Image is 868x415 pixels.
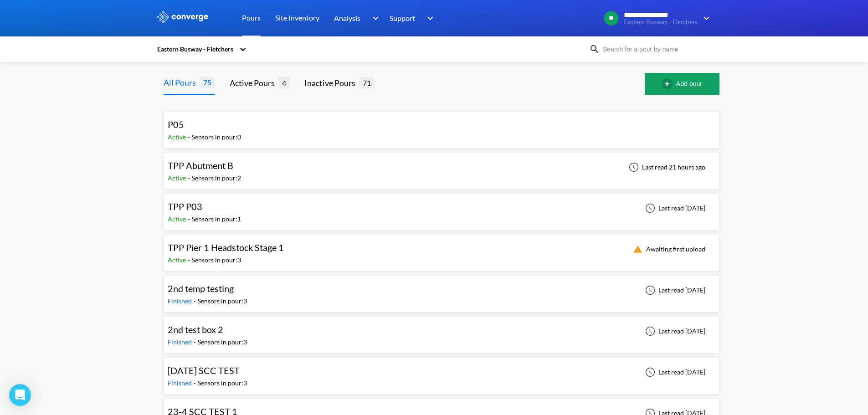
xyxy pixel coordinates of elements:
[9,384,31,406] div: Open Intercom Messenger
[192,173,241,183] div: Sensors in pour: 2
[168,174,188,182] span: Active
[156,44,235,54] div: Eastern Busway - Fletchers
[624,162,708,173] div: Last read 21 hours ago
[334,12,360,24] span: Analysis
[164,204,719,211] a: TPP P03Active-Sensors in pour:1Last read [DATE]
[164,122,719,129] a: P05Active-Sensors in pour:0
[188,174,192,182] span: -
[188,215,192,223] span: -
[640,367,708,378] div: Last read [DATE]
[164,286,719,293] a: 2nd temp testingFinished-Sensors in pour:3Last read [DATE]
[168,338,194,346] span: Finished
[192,214,241,224] div: Sensors in pour: 1
[168,297,194,305] span: Finished
[164,245,719,252] a: TPP Pier 1 Headstock Stage 1Active-Sensors in pour:3Awaiting first upload
[589,44,600,55] img: icon-search.svg
[164,163,719,170] a: TPP Abutment BActive-Sensors in pour:2Last read 21 hours ago
[168,283,234,294] span: 2nd temp testing
[645,73,719,95] button: Add pour
[662,78,676,89] img: add-circle-outline.svg
[168,133,188,141] span: Active
[164,327,719,334] a: 2nd test box 2Finished-Sensors in pour:3Last read [DATE]
[168,201,202,212] span: TPP P03
[164,76,200,89] div: All Pours
[192,132,241,142] div: Sensors in pour: 0
[156,11,209,23] img: logo_ewhite.svg
[188,133,192,141] span: -
[624,19,698,26] span: Eastern Busway - Fletchers
[304,77,359,89] div: Inactive Pours
[198,378,247,388] div: Sensors in pour: 3
[698,13,712,24] img: downArrow.svg
[194,338,198,346] span: -
[600,44,710,54] input: Search for a pour by name
[194,297,198,305] span: -
[198,296,247,306] div: Sensors in pour: 3
[168,256,188,264] span: Active
[640,203,708,214] div: Last read [DATE]
[640,326,708,337] div: Last read [DATE]
[188,256,192,264] span: -
[390,12,415,24] span: Support
[230,77,278,89] div: Active Pours
[164,368,719,375] a: [DATE] SCC TESTFinished-Sensors in pour:3Last read [DATE]
[192,255,241,265] div: Sensors in pour: 3
[194,379,198,387] span: -
[359,77,375,88] span: 71
[168,242,284,253] span: TPP Pier 1 Headstock Stage 1
[421,13,436,24] img: downArrow.svg
[278,77,290,88] span: 4
[168,379,194,387] span: Finished
[198,337,247,347] div: Sensors in pour: 3
[168,365,240,376] span: [DATE] SCC TEST
[366,13,381,24] img: downArrow.svg
[168,324,223,335] span: 2nd test box 2
[628,244,708,255] div: Awaiting first upload
[640,285,708,296] div: Last read [DATE]
[168,119,184,130] span: P05
[168,160,233,171] span: TPP Abutment B
[200,77,215,88] span: 75
[168,215,188,223] span: Active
